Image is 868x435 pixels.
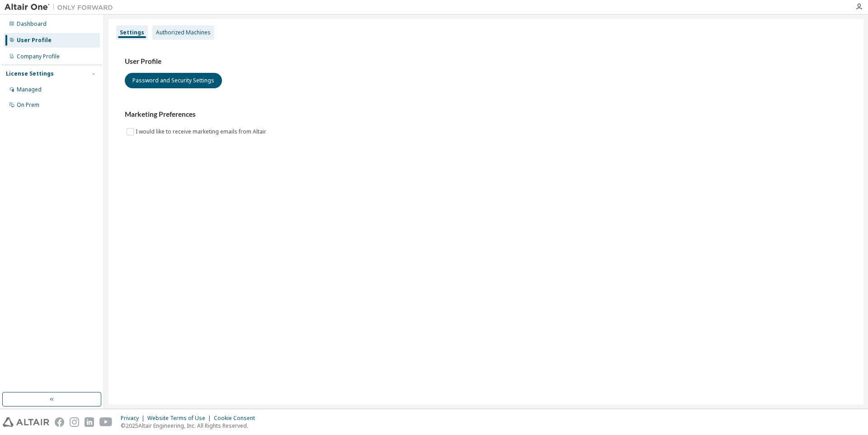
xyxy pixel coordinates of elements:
button: Password and Security Settings [125,73,222,88]
img: instagram.svg [70,417,79,427]
img: linkedin.svg [85,417,94,427]
div: User Profile [17,37,52,44]
div: On Prem [17,101,39,109]
h3: Marketing Preferences [125,110,847,119]
div: Website Terms of Use [147,415,214,422]
img: youtube.svg [99,417,113,427]
img: facebook.svg [55,417,64,427]
div: Company Profile [17,53,60,60]
label: I would like to receive marketing emails from Altair [136,126,268,137]
div: Cookie Consent [214,415,260,422]
p: © 2025 Altair Engineering, Inc. All Rights Reserved. [121,422,260,430]
div: Managed [17,86,42,93]
div: Dashboard [17,20,47,28]
div: Privacy [121,415,147,422]
img: Altair One [5,3,118,12]
div: Authorized Machines [156,29,211,36]
img: altair_logo.svg [3,417,49,427]
div: License Settings [6,70,54,77]
h3: User Profile [125,57,847,66]
div: Settings [120,29,144,36]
